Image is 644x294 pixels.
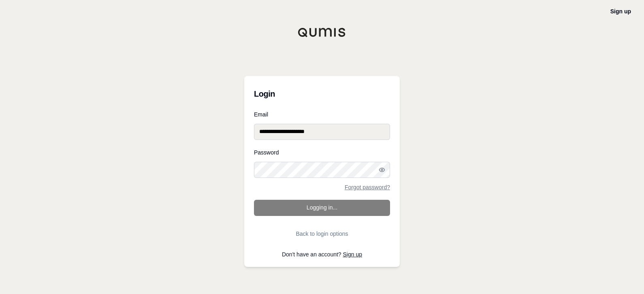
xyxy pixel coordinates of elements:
[254,150,390,155] label: Password
[254,86,390,102] h3: Login
[345,184,390,190] a: Forgot password?
[343,251,362,258] a: Sign up
[254,112,390,117] label: Email
[298,27,346,37] img: Qumis
[254,226,390,242] button: Back to login options
[254,252,390,257] p: Don't have an account?
[610,8,631,15] a: Sign up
